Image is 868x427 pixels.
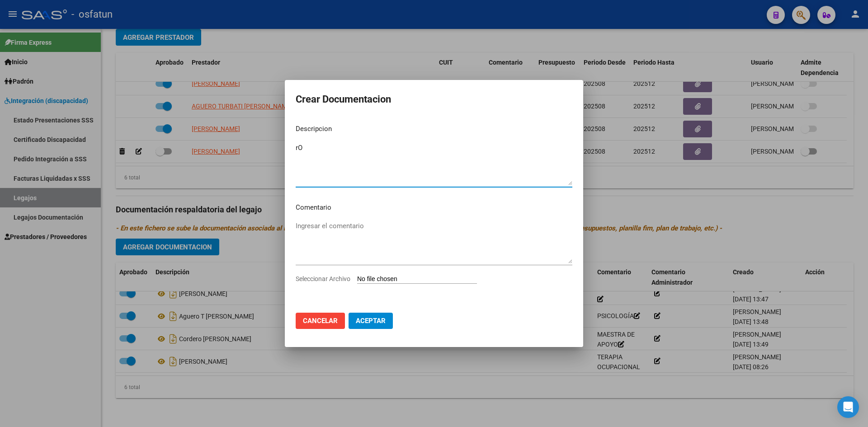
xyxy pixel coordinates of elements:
[303,317,338,325] span: Cancelar
[296,124,572,134] p: Descripcion
[837,396,859,418] div: Open Intercom Messenger
[296,275,350,282] span: Seleccionar Archivo
[296,91,572,108] h2: Crear Documentacion
[296,202,572,213] p: Comentario
[349,313,393,329] button: Aceptar
[296,313,345,329] button: Cancelar
[356,317,386,325] span: Aceptar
